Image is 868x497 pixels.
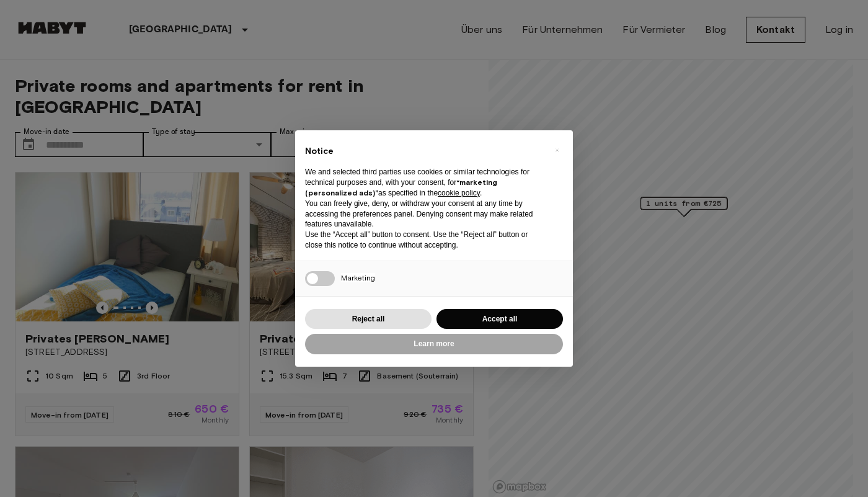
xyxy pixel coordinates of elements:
button: Learn more [305,334,563,354]
p: You can freely give, deny, or withdraw your consent at any time by accessing the preferences pane... [305,199,543,230]
span: × [555,143,559,158]
p: Use the “Accept all” button to consent. Use the “Reject all” button or close this notice to conti... [305,230,543,251]
p: We and selected third parties use cookies or similar technologies for technical purposes and, wit... [305,167,543,198]
strong: “marketing (personalized ads)” [305,177,497,197]
h2: Notice [305,145,543,158]
a: cookie policy [438,189,480,197]
button: Accept all [436,309,563,329]
span: Marketing [341,273,375,282]
button: Close this notice [547,140,567,160]
button: Reject all [305,309,432,329]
